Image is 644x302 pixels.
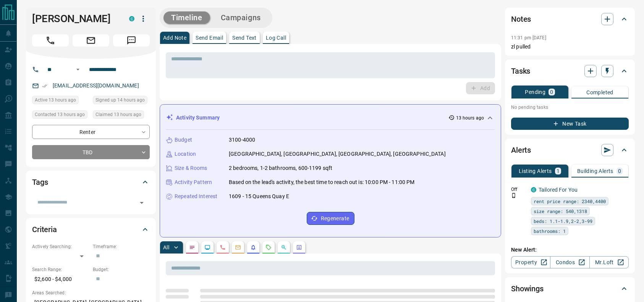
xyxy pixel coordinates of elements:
span: Claimed 13 hours ago [95,111,141,118]
span: Signed up 14 hours ago [95,96,145,104]
h2: Showings [511,283,544,295]
svg: Emails [235,244,241,250]
span: rent price range: 2340,4400 [534,197,606,205]
button: Campaigns [213,11,269,24]
p: Off [511,186,526,193]
span: Active 13 hours ago [35,96,76,104]
p: Actively Searching: [32,243,89,250]
svg: Calls [220,244,226,250]
h2: Notes [511,13,531,25]
svg: Lead Browsing Activity [204,244,210,250]
button: New Task [511,118,629,130]
svg: Listing Alerts [250,244,256,250]
div: Notes [511,10,629,28]
p: No pending tasks [511,102,629,113]
p: Building Alerts [577,168,613,174]
div: Activity Summary13 hours ago [166,111,495,125]
p: All [163,245,169,250]
h2: Criteria [32,223,57,236]
p: Log Call [266,35,286,40]
p: Location [175,150,196,158]
div: Renter [32,125,150,139]
svg: Requests [265,244,272,250]
button: Timeline [163,11,210,24]
svg: Notes [189,244,195,250]
div: Alerts [511,141,629,159]
div: condos.ca [129,16,134,21]
p: zl pulled [511,43,629,51]
div: Sun Aug 17 2025 [32,110,89,121]
h2: Tags [32,176,48,188]
button: Open [136,197,147,208]
p: Based on the lead's activity, the best time to reach out is: 10:00 PM - 11:00 PM [229,178,415,186]
a: [EMAIL_ADDRESS][DOMAIN_NAME] [53,82,139,89]
p: 0 [550,89,553,95]
span: Message [113,34,150,47]
div: Showings [511,279,629,298]
span: size range: 540,1318 [534,207,587,215]
p: 3100-4000 [229,136,255,144]
div: Tags [32,173,150,191]
div: Sun Aug 17 2025 [93,110,150,121]
p: New Alert: [511,246,629,254]
div: Tasks [511,62,629,80]
p: Listing Alerts [519,168,552,174]
p: Completed [586,90,613,95]
p: Budget: [93,266,150,273]
h2: Tasks [511,65,530,77]
p: Areas Searched: [32,289,150,296]
a: Condos [550,256,589,268]
div: Sun Aug 17 2025 [93,96,150,107]
p: $2,600 - $4,000 [32,273,89,286]
svg: Agent Actions [296,244,302,250]
svg: Push Notification Only [511,193,516,198]
p: Search Range: [32,266,89,273]
p: Send Email [196,35,223,40]
p: 2 bedrooms, 1-2 bathrooms, 600-1199 sqft [229,164,332,172]
div: condos.ca [531,187,536,192]
h2: Alerts [511,144,531,156]
p: Size & Rooms [175,164,207,172]
p: [GEOGRAPHIC_DATA], [GEOGRAPHIC_DATA], [GEOGRAPHIC_DATA], [GEOGRAPHIC_DATA] [229,150,446,158]
p: Timeframe: [93,243,150,250]
span: Call [32,34,69,47]
p: Repeated Interest [175,192,217,200]
p: Send Text [232,35,257,40]
a: Mr.Loft [589,256,629,268]
span: bathrooms: 1 [534,227,566,235]
svg: Email Verified [42,83,47,89]
p: 0 [618,168,621,174]
p: Pending [525,89,545,95]
div: Criteria [32,220,150,239]
svg: Opportunities [281,244,287,250]
button: Open [73,65,83,74]
a: Tailored For You [539,187,578,193]
p: Activity Summary [176,114,220,122]
p: 11:31 pm [DATE] [511,35,546,40]
p: Budget [175,136,192,144]
p: Add Note [163,35,186,40]
span: Email [73,34,109,47]
button: Regenerate [307,212,354,225]
a: Property [511,256,550,268]
p: 1 [557,168,560,174]
p: 13 hours ago [456,115,484,121]
p: 1609 - 15 Queens Quay E [229,192,289,200]
p: Activity Pattern [175,178,212,186]
h1: [PERSON_NAME] [32,13,118,25]
span: Contacted 13 hours ago [35,111,85,118]
span: beds: 1.1-1.9,2-2,3-99 [534,217,592,225]
div: TBD [32,145,150,159]
div: Sun Aug 17 2025 [32,96,89,107]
